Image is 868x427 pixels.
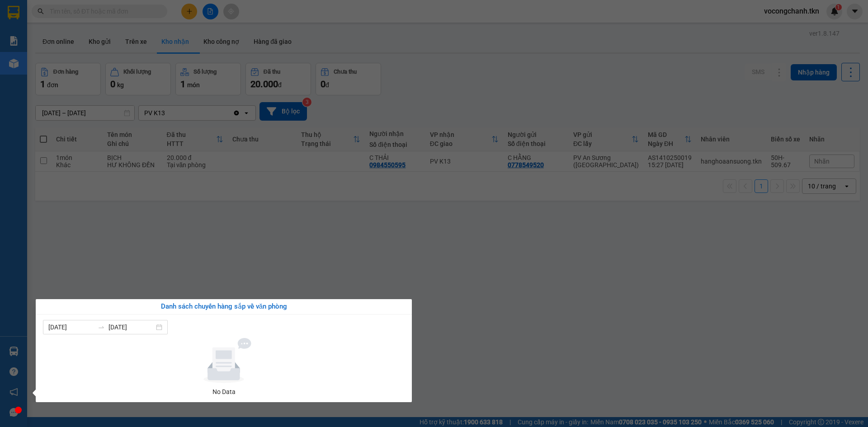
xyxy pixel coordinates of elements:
[43,301,405,312] div: Danh sách chuyến hàng sắp về văn phòng
[108,322,154,332] input: Đến ngày
[48,322,94,332] input: Từ ngày
[98,324,105,331] span: swap-right
[47,387,401,397] div: No Data
[98,324,105,331] span: to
